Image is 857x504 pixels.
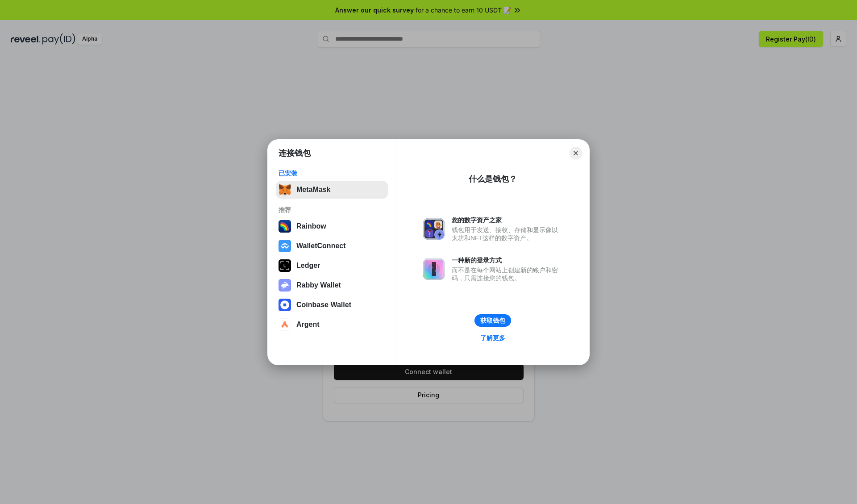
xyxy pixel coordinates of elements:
[452,266,562,282] div: 而不是在每个网站上创建新的账户和密码，只需连接您的钱包。
[452,216,562,224] div: 您的数字资产之家
[474,314,511,327] button: 获取钱包
[279,220,291,233] img: svg+xml,%3Csvg%20width%3D%22120%22%20height%3D%22120%22%20viewBox%3D%220%200%20120%20120%22%20fil...
[296,222,326,230] div: Rainbow
[279,299,291,311] img: svg+xml,%3Csvg%20width%3D%2228%22%20height%3D%2228%22%20viewBox%3D%220%200%2028%2028%22%20fill%3D...
[276,237,388,255] button: WalletConnect
[279,169,385,177] div: 已安装
[423,218,445,240] img: svg+xml,%3Csvg%20xmlns%3D%22http%3A%2F%2Fwww.w3.org%2F2000%2Fsvg%22%20fill%3D%22none%22%20viewBox...
[296,321,320,329] div: Argent
[279,240,291,252] img: svg+xml,%3Csvg%20width%3D%2228%22%20height%3D%2228%22%20viewBox%3D%220%200%2028%2028%22%20fill%3D...
[279,148,311,158] h1: 连接钱包
[279,206,385,214] div: 推荐
[279,318,291,331] img: svg+xml,%3Csvg%20width%3D%2228%22%20height%3D%2228%22%20viewBox%3D%220%200%2028%2028%22%20fill%3D...
[276,316,388,333] button: Argent
[296,281,341,289] div: Rabby Wallet
[276,217,388,235] button: Rainbow
[423,258,445,280] img: svg+xml,%3Csvg%20xmlns%3D%22http%3A%2F%2Fwww.w3.org%2F2000%2Fsvg%22%20fill%3D%22none%22%20viewBox...
[276,181,388,199] button: MetaMask
[452,226,562,242] div: 钱包用于发送、接收、存储和显示像以太坊和NFT这样的数字资产。
[480,317,505,325] div: 获取钱包
[276,257,388,275] button: Ledger
[279,183,291,196] img: svg+xml,%3Csvg%20fill%3D%22none%22%20height%3D%2233%22%20viewBox%3D%220%200%2035%2033%22%20width%...
[452,256,562,264] div: 一种新的登录方式
[296,262,320,270] div: Ledger
[475,332,511,344] a: 了解更多
[296,301,351,309] div: Coinbase Wallet
[469,174,517,184] div: 什么是钱包？
[296,186,330,194] div: MetaMask
[296,242,346,250] div: WalletConnect
[279,279,291,292] img: svg+xml,%3Csvg%20xmlns%3D%22http%3A%2F%2Fwww.w3.org%2F2000%2Fsvg%22%20fill%3D%22none%22%20viewBox...
[480,334,505,342] div: 了解更多
[276,296,388,314] button: Coinbase Wallet
[276,276,388,294] button: Rabby Wallet
[279,259,291,272] img: svg+xml,%3Csvg%20xmlns%3D%22http%3A%2F%2Fwww.w3.org%2F2000%2Fsvg%22%20width%3D%2228%22%20height%3...
[570,147,582,159] button: Close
